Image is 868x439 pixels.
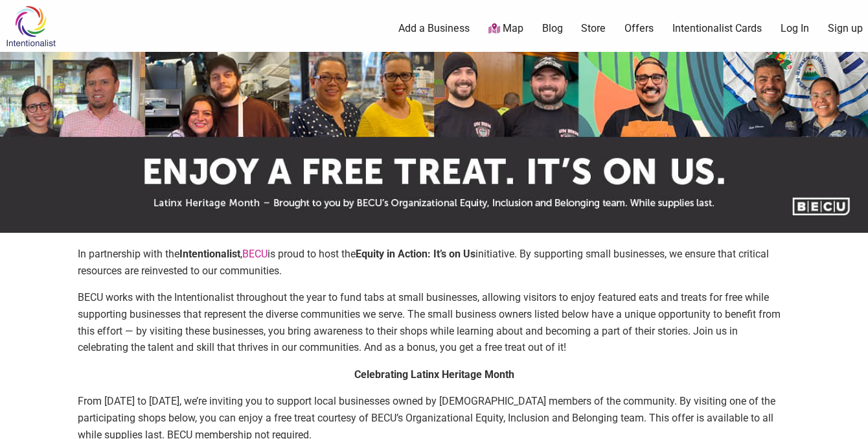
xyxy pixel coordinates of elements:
p: BECU works with the Intentionalist throughout the year to fund tabs at small businesses, allowing... [78,289,790,355]
a: Log In [781,21,809,36]
p: In partnership with the , is proud to host the initiative. By supporting small businesses, we ens... [78,246,790,279]
strong: Intentionalist [179,248,240,260]
a: Sign up [828,21,863,36]
a: Intentionalist Cards [672,21,762,36]
a: Map [488,21,523,36]
a: Store [581,21,606,36]
a: BECU [242,248,268,260]
strong: Celebrating Latinx Heritage Month [354,368,514,381]
a: Blog [542,21,563,36]
a: Offers [624,21,654,36]
a: Add a Business [398,21,470,36]
strong: Equity in Action: It’s on Us [356,248,475,260]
